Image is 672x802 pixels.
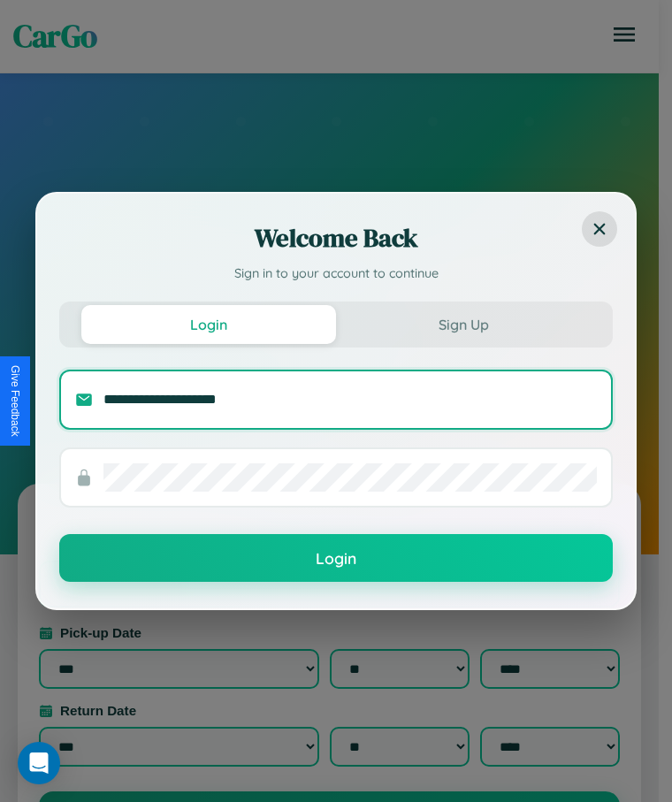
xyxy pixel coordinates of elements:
p: Sign in to your account to continue [59,264,613,284]
button: Login [59,534,613,582]
div: Open Intercom Messenger [18,742,60,784]
button: Sign Up [336,305,591,344]
button: Login [81,305,336,344]
div: Give Feedback [9,365,21,437]
h2: Welcome Back [59,220,613,256]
